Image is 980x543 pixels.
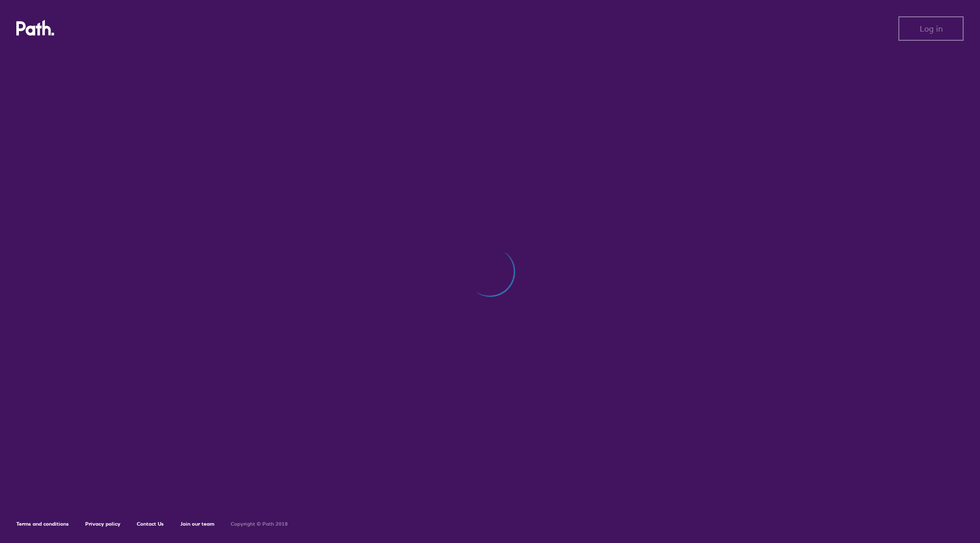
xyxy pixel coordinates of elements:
[137,521,164,527] a: Contact Us
[85,521,120,527] a: Privacy policy
[180,521,214,527] a: Join our team
[16,521,69,527] a: Terms and conditions
[231,521,288,527] h6: Copyright © Path 2018
[898,16,964,41] button: Log in
[920,24,943,33] span: Log in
